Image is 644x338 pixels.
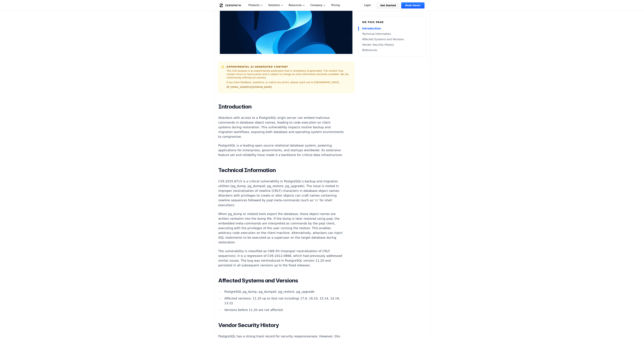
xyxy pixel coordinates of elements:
p: When pg_dump or related tools export the database, these object names are written verbatim into t... [218,212,344,245]
a: Introduction [362,27,422,31]
h6: On this page [362,20,422,24]
li: PostgreSQL pg_dump, pg_dumpall, pg_restore, pg_upgrade [223,289,344,294]
h2: Affected Systems and Versions [218,277,344,284]
li: Affected versions: 11.20 up to (but not including) 17.6, 16.10, 15.14, 14.19, 13.22 [223,296,344,306]
p: Attackers with access to a PostgreSQL origin server can embed malicious commands in database obje... [218,115,344,139]
p: If you have feedback, questions, or notice any errors, please reach out to [GEOGRAPHIC_DATA]. [227,81,351,84]
a: Affected Systems and Versions [362,37,422,41]
p: PostgreSQL is a leading open source relational database system, powering applications for enterpr... [218,143,344,157]
p: The vulnerability is classified as CWE-93 (improper neutralization of CRLF sequences). It is a re... [218,249,344,268]
h6: Experimental AI-Generated Content [227,65,351,68]
a: Get Started [376,2,400,8]
a: Book Demo [401,2,424,8]
a: Technical Information [362,32,422,36]
a: Login [360,2,375,8]
p: CVE-2025-8715 is a critical vulnerability in PostgreSQL's backup and migration utilities (pg_dump... [218,179,344,208]
h2: Vendor Security History [218,322,344,329]
p: This CVE analysis is an experimental publication that is completely AI-generated. The content may... [227,69,351,79]
h2: Technical Information [218,167,344,174]
a: Vendor Security History [362,43,422,47]
code: \! [313,199,320,202]
li: Versions before 11.20 are not affected [223,308,344,312]
h2: Introduction [218,103,344,110]
a: [EMAIL_ADDRESS][DOMAIN_NAME] [227,85,272,89]
a: References [362,48,422,52]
